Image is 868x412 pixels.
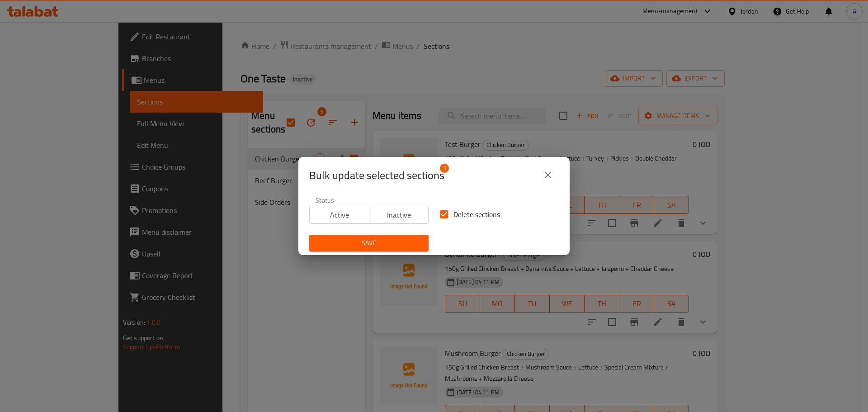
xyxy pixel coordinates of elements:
[313,208,366,222] span: Active
[440,164,449,173] span: 3
[316,237,421,249] span: Save
[309,206,369,224] button: Active
[309,235,429,251] button: Save
[453,209,500,220] span: Delete sections
[537,164,559,186] button: close
[373,208,425,222] span: Inactive
[369,206,429,224] button: Inactive
[309,168,444,183] span: Selected section count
